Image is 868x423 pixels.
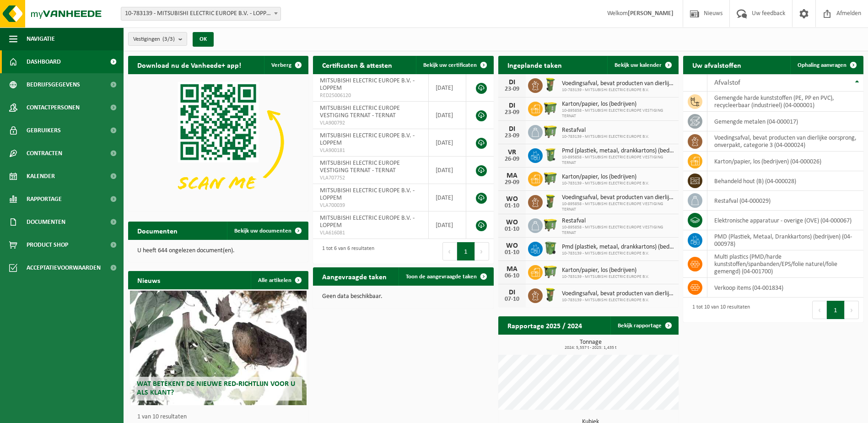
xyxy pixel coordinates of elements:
td: gemengde harde kunststoffen (PE, PP en PVC), recycleerbaar (industrieel) (04-000001) [707,92,863,112]
img: WB-0370-HPE-GN-50 [543,240,558,256]
div: DI [503,102,521,109]
span: 10-783139 - MITSUBISHI ELECTRIC EUROPE B.V. - LOPPEM [121,7,280,20]
td: verkoop items (04-001834) [707,278,863,298]
span: VLA616081 [320,229,421,237]
span: 10-895858 - MITSUBISHI ELECTRIC EUROPE VESTIGING TERNAT [562,155,674,166]
button: Verberg [264,56,307,74]
div: WO [503,195,521,203]
span: Karton/papier, los (bedrijven) [562,101,674,108]
button: 1 [457,242,475,260]
h2: Rapportage 2025 / 2024 [498,316,591,334]
td: behandeld hout (B) (04-000028) [707,171,863,191]
a: Bekijk rapportage [610,316,678,335]
a: Alle artikelen [251,271,307,289]
img: WB-0060-HPE-GN-50 [543,194,558,209]
button: OK [193,32,214,47]
td: voedingsafval, bevat producten van dierlijke oorsprong, onverpakt, categorie 3 (04-000024) [707,131,863,152]
span: Pmd (plastiek, metaal, drankkartons) (bedrijven) [562,244,674,251]
div: DI [503,79,521,86]
td: [DATE] [429,74,466,102]
span: Voedingsafval, bevat producten van dierlijke oorsprong, onverpakt, categorie 3 [562,194,674,201]
span: Karton/papier, los (bedrijven) [562,267,649,274]
img: WB-1100-HPE-GN-50 [543,170,558,186]
span: Karton/papier, los (bedrijven) [562,174,649,181]
strong: [PERSON_NAME] [628,10,674,17]
img: WB-1100-HPE-GN-50 [543,100,558,116]
span: Ophaling aanvragen [798,62,846,68]
span: Rapportage [27,188,62,211]
button: Previous [812,301,827,319]
span: Bekijk uw certificaten [423,62,477,68]
a: Bekijk uw certificaten [416,56,493,74]
div: 29-09 [503,179,521,186]
img: WB-0060-HPE-GN-50 [543,287,558,303]
span: Navigatie [27,27,55,50]
span: MITSUBISHI ELECTRIC EUROPE B.V. - LOPPEM [320,215,415,229]
h2: Aangevraagde taken [313,267,396,285]
span: 10-783139 - MITSUBISHI ELECTRIC EUROPE B.V. [562,298,674,303]
span: 10-783139 - MITSUBISHI ELECTRIC EUROPE B.V. [562,134,649,140]
button: Previous [442,242,457,260]
td: [DATE] [429,184,466,211]
div: 01-10 [503,226,521,233]
span: Vestigingen [133,33,175,46]
span: MITSUBISHI ELECTRIC EUROPE VESTIGING TERNAT - TERNAT [320,105,400,119]
td: PMD (Plastiek, Metaal, Drankkartons) (bedrijven) (04-000978) [707,230,863,250]
a: Bekijk uw documenten [227,222,307,240]
div: MA [503,266,521,273]
h2: Uw afvalstoffen [683,56,750,74]
td: karton/papier, los (bedrijven) (04-000026) [707,152,863,171]
img: WB-0240-HPE-GN-50 [543,147,558,163]
td: multi plastics (PMD/harde kunststoffen/spanbanden/EPS/folie naturel/folie gemengd) (04-001700) [707,250,863,278]
td: gemengde metalen (04-000017) [707,112,863,131]
h3: Tonnage [503,339,679,350]
button: Vestigingen(3/3) [128,32,187,46]
p: Geen data beschikbaar. [322,293,484,300]
td: [DATE] [429,211,466,239]
span: Documenten [27,211,65,233]
a: Bekijk uw kalender [607,56,678,74]
a: Wat betekent de nieuwe RED-richtlijn voor u als klant? [130,291,307,405]
span: 10-895858 - MITSUBISHI ELECTRIC EUROPE VESTIGING TERNAT [562,201,674,212]
span: Contactpersonen [27,96,80,119]
h2: Download nu de Vanheede+ app! [128,56,250,74]
span: Restafval [562,127,649,134]
div: 23-09 [503,86,521,92]
span: MITSUBISHI ELECTRIC EUROPE B.V. - LOPPEM [320,187,415,201]
span: 10-895858 - MITSUBISHI ELECTRIC EUROPE VESTIGING TERNAT [562,108,674,119]
div: 23-09 [503,109,521,116]
span: Afvalstof [714,79,740,87]
td: elektronische apparatuur - overige (OVE) (04-000067) [707,211,863,230]
a: Toon de aangevraagde taken [399,267,493,286]
span: 10-783139 - MITSUBISHI ELECTRIC EUROPE B.V. [562,87,674,93]
div: 07-10 [503,296,521,303]
span: Toon de aangevraagde taken [406,274,477,280]
span: 10-783139 - MITSUBISHI ELECTRIC EUROPE B.V. [562,274,649,280]
td: [DATE] [429,129,466,157]
span: RED25006120 [320,92,421,99]
span: VLA900792 [320,119,421,127]
span: Voedingsafval, bevat producten van dierlijke oorsprong, onverpakt, categorie 3 [562,80,674,87]
span: Pmd (plastiek, metaal, drankkartons) (bedrijven) [562,147,674,155]
span: MITSUBISHI ELECTRIC EUROPE B.V. - LOPPEM [320,132,415,146]
span: VLA700039 [320,202,421,209]
div: 01-10 [503,203,521,209]
button: Next [845,301,859,319]
span: Kalender [27,165,55,188]
td: [DATE] [429,157,466,184]
img: WB-1100-HPE-GN-50 [543,217,558,233]
span: 10-783139 - MITSUBISHI ELECTRIC EUROPE B.V. [562,251,674,256]
div: 26-09 [503,156,521,163]
div: 01-10 [503,249,521,256]
td: [DATE] [429,102,466,129]
span: VLA707752 [320,174,421,182]
span: 10-783139 - MITSUBISHI ELECTRIC EUROPE B.V. [562,181,649,186]
span: Voedingsafval, bevat producten van dierlijke oorsprong, onverpakt, categorie 3 [562,290,674,298]
div: 1 tot 10 van 10 resultaten [688,300,750,320]
span: VLA900181 [320,147,421,154]
span: 10-783139 - MITSUBISHI ELECTRIC EUROPE B.V. - LOPPEM [121,7,281,21]
div: DI [503,289,521,296]
span: 2024: 5,557 t - 2025: 1,435 t [503,346,679,350]
div: WO [503,219,521,226]
span: Verberg [271,62,291,68]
